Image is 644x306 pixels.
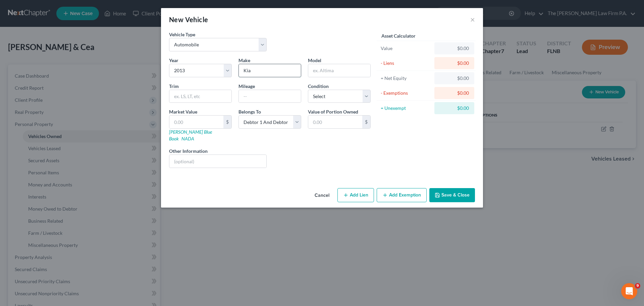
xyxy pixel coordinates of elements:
[169,90,231,103] input: ex. LS, LT, etc
[16,102,48,108] b: A few hours
[440,105,469,112] div: $0.00
[621,283,637,299] iframe: Intercom live chat
[169,57,178,64] label: Year
[21,165,128,189] div: [DOMAIN_NAME] Integration: Getting Started
[11,79,102,91] b: [PERSON_NAME][EMAIL_ADDRESS][DOMAIN_NAME]
[308,116,362,128] input: 0.00
[6,206,128,217] textarea: Message…
[308,64,370,77] input: ex. Altima
[4,3,17,15] button: go back
[28,153,66,158] strong: All Cases View
[33,3,56,8] h1: Operator
[223,116,231,128] div: $
[5,15,129,62] div: Kristen says…
[169,155,266,168] input: (optional)
[24,15,129,56] div: Good morning, we are trying to run credit reports for [PERSON_NAME] & [PERSON_NAME] and it is say...
[381,32,416,39] label: Asset Calculator
[440,75,469,82] div: $0.00
[470,15,475,24] button: ×
[21,189,128,207] div: Freeze on Credit Report
[19,4,30,14] img: Profile image for Operator
[11,129,105,142] div: In the meantime, these articles might help:
[308,57,321,64] label: Model
[169,108,197,115] label: Market Value
[169,15,208,24] div: New Vehicle
[118,3,130,15] div: Close
[239,64,301,77] input: ex. Nissan
[5,125,129,146] div: Operator says…
[115,217,126,228] button: Send a message…
[5,62,129,114] div: Operator says…
[381,90,431,96] div: - Exemptions
[238,83,255,90] label: Mileage
[308,83,329,90] label: Condition
[169,31,195,38] label: Vehicle Type
[21,220,26,225] button: Gif picker
[169,116,223,128] input: 0.00
[21,147,128,165] div: All Cases View
[10,220,16,225] button: Emoji picker
[11,66,105,92] div: You’ll get replies here and in your email: ✉️
[11,95,105,108] div: Our usual reply time 🕒
[429,188,475,202] button: Save & Close
[381,105,431,112] div: = Unexempt
[381,45,431,52] div: Value
[181,136,194,141] a: NADA
[105,3,118,15] button: Home
[28,195,91,201] strong: Freeze on Credit Report
[381,75,431,82] div: = Net Equity
[28,171,105,183] strong: [DOMAIN_NAME] Integration: Getting Started
[238,57,250,63] span: Make
[5,146,129,232] div: Operator says…
[381,60,431,67] div: - Liens
[362,116,370,128] div: $
[308,108,358,115] label: Value of Portion Owned
[309,189,335,202] button: Cancel
[337,188,374,202] button: Add Lien
[238,109,261,115] span: Belongs To
[440,60,469,67] div: $0.00
[30,19,123,52] div: Good morning, we are trying to run credit reports for [PERSON_NAME] & [PERSON_NAME] and it is say...
[5,119,129,119] div: New messages divider
[32,220,37,225] button: Upload attachment
[169,147,208,155] label: Other Information
[169,83,179,90] label: Trim
[239,90,301,103] input: --
[5,125,110,146] div: In the meantime, these articles might help:
[5,62,110,113] div: You’ll get replies here and in your email:✉️[PERSON_NAME][EMAIL_ADDRESS][DOMAIN_NAME]Our usual re...
[169,129,212,141] a: [PERSON_NAME] Blue Book
[635,283,640,289] span: 9
[377,188,427,202] button: Add Exemption
[440,90,469,96] div: $0.00
[440,45,469,52] div: $0.00
[33,8,84,15] p: The team can also help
